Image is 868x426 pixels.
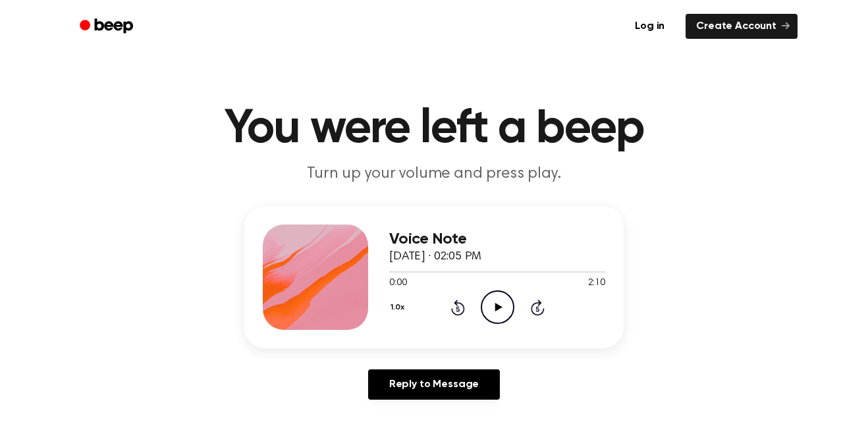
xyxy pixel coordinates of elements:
a: Beep [70,14,145,40]
p: Turn up your volume and press play. [181,163,687,185]
span: 0:00 [389,277,406,290]
a: Reply to Message [368,369,500,400]
a: Log in [622,11,678,41]
h3: Voice Note [389,230,605,248]
a: Create Account [686,14,798,39]
span: 2:10 [588,277,605,290]
span: [DATE] · 02:05 PM [389,251,481,263]
button: 1.0x [389,296,409,319]
h1: You were left a beep [97,105,771,153]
